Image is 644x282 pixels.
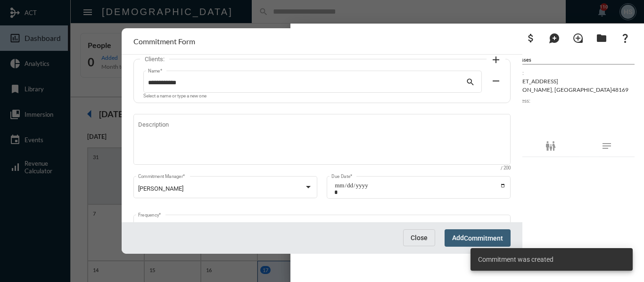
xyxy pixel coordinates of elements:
[525,32,537,44] mat-icon: attach_money
[411,234,428,242] span: Close
[545,140,556,152] mat-icon: family_restroom
[464,234,503,242] span: Commitment
[452,234,503,242] span: Add
[596,32,607,44] mat-icon: folder
[466,77,477,89] mat-icon: search
[140,56,169,63] label: Clients:
[616,28,635,47] button: What If?
[501,166,511,171] mat-hint: / 200
[521,28,540,47] button: Add Business
[569,28,587,47] button: Add Introduction
[507,69,635,76] label: Home:
[572,32,584,44] mat-icon: loupe
[445,229,511,247] button: AddCommitment
[490,75,502,87] mat-icon: remove
[601,140,612,152] mat-icon: notes
[549,32,560,44] mat-icon: maps_ugc
[478,255,553,264] span: Commitment was created
[133,37,195,46] h2: Commitment Form
[507,78,635,85] p: [STREET_ADDRESS]
[143,94,206,99] mat-hint: Select a name or type a new one
[507,86,635,93] p: [PERSON_NAME] , [GEOGRAPHIC_DATA] 48169
[403,229,435,246] button: Close
[545,28,564,47] button: Add Mention
[507,56,635,64] h5: Addresses
[490,54,502,65] mat-icon: add
[507,97,635,104] label: Business:
[138,185,183,192] span: [PERSON_NAME]
[592,28,611,47] button: Archives
[619,32,631,44] mat-icon: question_mark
